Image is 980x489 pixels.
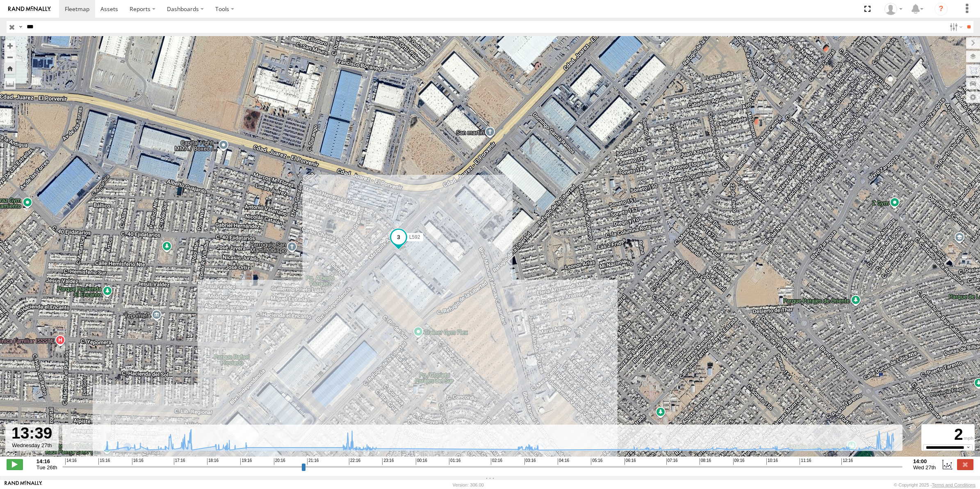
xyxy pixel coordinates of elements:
[624,458,636,465] span: 06:16
[7,459,23,470] label: Play/Stop
[841,458,853,465] span: 12:16
[65,458,77,465] span: 14:16
[957,459,973,470] label: Close
[36,458,57,464] strong: 14:16
[966,91,980,103] label: Map Settings
[382,458,394,465] span: 23:16
[894,482,975,487] div: © Copyright 2025 -
[453,482,484,487] div: Version: 306.00
[207,458,219,465] span: 18:16
[800,458,811,465] span: 11:16
[17,21,24,33] label: Search Query
[766,458,778,465] span: 10:16
[4,40,16,51] button: Zoom in
[934,2,948,16] i: ?
[174,458,185,465] span: 17:16
[923,425,973,444] div: 2
[913,464,936,471] span: Wed 27th Aug 2025
[349,458,360,465] span: 22:16
[5,481,42,489] a: Visit our Website
[409,234,420,240] span: L592
[946,21,964,33] label: Search Filter Options
[558,458,569,465] span: 04:16
[4,78,16,89] label: Measure
[307,458,319,465] span: 21:16
[4,63,16,74] button: Zoom Home
[491,458,502,465] span: 02:16
[36,464,57,471] span: Tue 26th Aug 2025
[882,3,905,15] div: Roberto Garcia
[666,458,678,465] span: 07:16
[240,458,252,465] span: 19:16
[132,458,144,465] span: 16:16
[416,458,427,465] span: 00:16
[932,482,975,487] a: Terms and Conditions
[700,458,711,465] span: 08:16
[8,6,51,12] img: rand-logo.svg
[449,458,460,465] span: 01:16
[913,458,936,464] strong: 14:00
[98,458,110,465] span: 15:16
[4,51,16,63] button: Zoom out
[733,458,745,465] span: 09:16
[524,458,536,465] span: 03:16
[274,458,285,465] span: 20:16
[591,458,602,465] span: 05:16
